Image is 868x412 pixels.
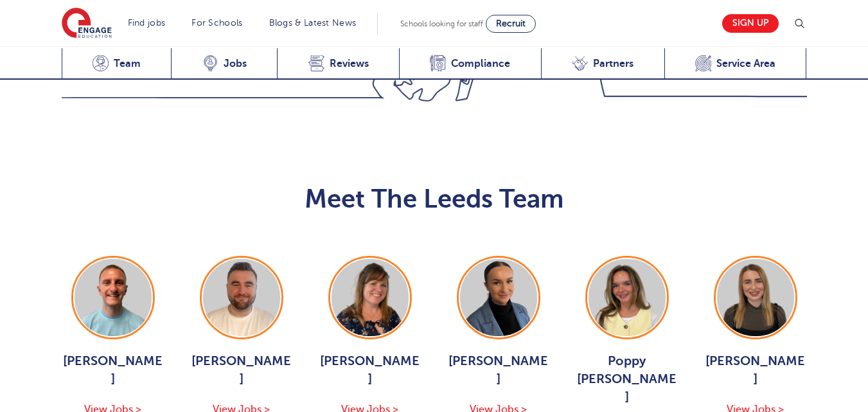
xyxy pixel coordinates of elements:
a: Find jobs [128,18,166,28]
h2: Meet The Leeds Team [62,184,807,215]
a: For Schools [191,18,242,28]
span: Partners [593,57,633,70]
span: Service Area [716,57,775,70]
a: Recruit [486,15,536,33]
a: Partners [541,48,664,80]
span: Team [114,57,141,70]
img: Engage Education [62,8,112,40]
img: George Dignam [75,259,152,336]
a: Jobs [171,48,277,80]
a: Reviews [277,48,399,80]
a: Service Area [664,48,807,80]
span: [PERSON_NAME] [704,352,807,388]
span: Poppy [PERSON_NAME] [576,352,678,406]
span: [PERSON_NAME] [62,352,164,388]
span: Schools looking for staff [400,19,483,28]
span: [PERSON_NAME] [190,352,293,388]
span: [PERSON_NAME] [319,352,421,388]
span: Jobs [224,57,247,70]
span: Reviews [330,57,369,70]
img: Poppy Burnside [589,259,666,336]
span: Recruit [496,19,526,28]
a: Team [62,48,172,80]
img: Chris Rushton [203,259,280,336]
a: Blogs & Latest News [269,18,357,28]
img: Joanne Wright [332,259,409,336]
img: Holly Johnson [460,259,537,336]
a: Sign up [722,14,779,33]
span: [PERSON_NAME] [447,352,550,388]
img: Layla McCosker [717,259,794,336]
a: Compliance [399,48,541,80]
span: Compliance [451,57,510,70]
